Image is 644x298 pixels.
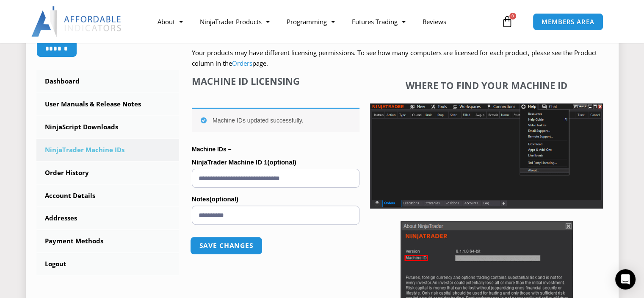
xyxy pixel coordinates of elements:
[343,12,414,31] a: Futures Trading
[489,9,526,34] a: 0
[210,195,238,203] span: (optional)
[36,139,180,161] a: NinjaTrader Machine IDs
[192,48,597,68] span: Your products may have different licensing permissions. To see how many computers are licensed fo...
[370,103,603,209] img: Screenshot 2025-01-17 1155544 | Affordable Indicators – NinjaTrader
[192,146,231,153] strong: Machine IDs –
[509,13,516,19] span: 0
[190,237,263,255] button: Save changes
[232,59,252,67] a: Orders
[192,108,359,132] div: Machine IDs updated successfully.
[36,207,180,229] a: Addresses
[192,75,359,86] h4: Machine ID Licensing
[414,12,455,31] a: Reviews
[36,230,180,252] a: Payment Methods
[31,6,122,37] img: LogoAI | Affordable Indicators – NinjaTrader
[149,12,499,31] nav: Menu
[370,80,603,91] h4: Where to find your Machine ID
[36,116,180,138] a: NinjaScript Downloads
[36,185,180,207] a: Account Details
[278,12,343,31] a: Programming
[191,12,278,31] a: NinjaTrader Products
[542,19,594,25] span: MEMBERS AREA
[36,70,180,275] nav: Account pages
[192,156,359,169] label: NinjaTrader Machine ID 1
[36,162,180,184] a: Order History
[149,12,191,31] a: About
[267,159,296,166] span: (optional)
[192,193,359,206] label: Notes
[36,93,180,115] a: User Manuals & Release Notes
[36,70,180,92] a: Dashboard
[533,13,603,31] a: MEMBERS AREA
[36,253,180,275] a: Logout
[615,269,636,290] div: Open Intercom Messenger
